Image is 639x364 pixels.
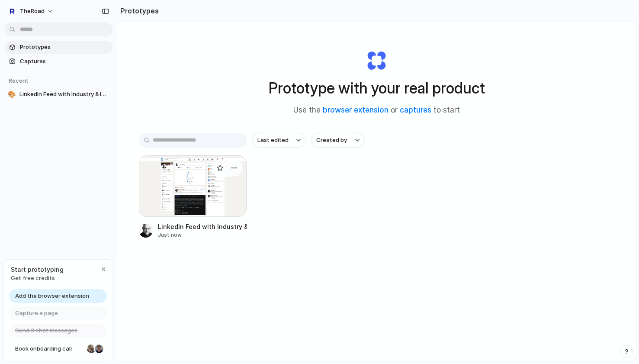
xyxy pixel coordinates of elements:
[20,57,109,66] span: Captures
[323,106,389,114] a: browser extension
[257,136,289,145] span: Last edited
[20,43,109,52] span: Prototypes
[9,342,107,356] a: Book onboarding call
[117,6,159,16] h2: Prototypes
[19,90,109,99] span: LinkedIn Feed with Industry & Interest Filters
[316,136,347,145] span: Created by
[8,90,16,99] div: 🎨
[4,41,112,54] a: Prototypes
[15,345,83,353] span: Book onboarding call
[311,133,365,148] button: Created by
[158,231,247,239] div: Just now
[269,77,485,100] h1: Prototype with your real product
[4,4,58,18] button: TheRoad
[4,55,112,68] a: Captures
[9,77,29,84] span: Recent
[400,106,431,114] a: captures
[15,326,77,335] span: Send 3 chat messages
[94,344,104,354] div: Christian Iacullo
[86,344,96,354] div: Nicole Kubica
[11,274,64,283] span: Get free credits
[20,7,45,16] span: TheRoad
[4,88,112,101] a: 🎨LinkedIn Feed with Industry & Interest Filters
[15,292,89,300] span: Add the browser extension
[158,222,247,231] div: LinkedIn Feed with Industry & Interest Filters
[11,265,64,274] span: Start prototyping
[139,155,247,239] a: LinkedIn Feed with Industry & Interest FiltersLinkedIn Feed with Industry & Interest FiltersJust now
[293,105,460,116] span: Use the or to start
[15,309,58,318] span: Capture a page
[252,133,306,148] button: Last edited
